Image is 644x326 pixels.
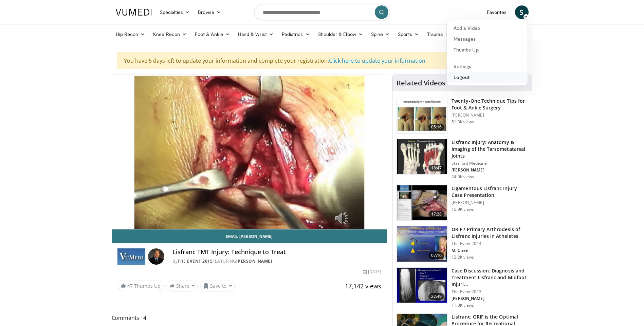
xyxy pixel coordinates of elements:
[314,27,367,41] a: Shoulder & Elbow
[345,282,381,290] span: 17,142 views
[428,211,445,218] span: 17:28
[428,165,445,171] span: 18:47
[117,248,146,265] img: The Event 2015
[423,27,454,41] a: Trauma
[194,5,225,19] a: Browse
[172,248,381,256] h4: Lisfranc TMT Injury: Technique to Treat
[447,61,528,72] a: Settings
[483,5,511,19] a: Favorites
[452,241,528,246] p: The Event 2014
[367,27,394,41] a: Spine
[156,5,194,19] a: Specialties
[452,98,528,111] h3: Twenty-One Technique Tips for Foot & Ankle Surgery
[452,174,474,180] p: 24.9K views
[363,269,381,275] div: [DATE]
[452,119,474,125] p: 51.3K views
[452,289,528,294] p: The Event 2013
[428,252,445,259] span: 07:10
[166,281,198,291] button: Share
[191,27,234,41] a: Foot & Ankle
[148,248,164,265] img: Avatar
[254,4,390,20] input: Search topics, interventions
[446,20,528,86] div: S
[447,23,528,34] a: Add a Video
[452,267,528,288] h3: Case Discussion: Diagnosis and Treatment Lisfranc and Midfoot Injuri…
[278,27,314,41] a: Pediatrics
[149,27,191,41] a: Knee Recon
[452,200,528,205] p: [PERSON_NAME]
[397,268,447,303] img: 9VMYaPmPCVvj9dCH4xMDoxOjBrO-I4W8.150x105_q85_crop-smart_upscale.jpg
[397,139,447,175] img: cf38df8d-9b01-422e-ad42-3a0389097cd5.150x105_q85_crop-smart_upscale.jpg
[112,75,387,229] video-js: Video Player
[200,281,235,291] button: Save to
[397,98,528,134] a: 05:16 Twenty-One Technique Tips for Foot & Ankle Surgery [PERSON_NAME] 51.3K views
[112,229,387,243] a: Email [PERSON_NAME]
[397,267,528,308] a: 22:49 Case Discussion: Diagnosis and Treatment Lisfranc and Midfoot Injuri… The Event 2013 [PERSO...
[397,79,445,87] h4: Related Videos
[452,161,528,166] p: Stanford Medicine
[452,139,528,159] h3: Lisfranc Injury: Anatomy & Imaging of the Tarsometatarsal Joints
[452,185,528,199] h3: Ligamentous Lisfranc Injury Case Presentation
[452,167,528,173] p: [PERSON_NAME]
[428,293,445,300] span: 22:49
[329,57,425,64] a: Click here to update your information
[428,124,445,130] span: 05:16
[178,258,213,264] a: The Event 2015
[127,283,133,289] span: 47
[172,258,381,264] div: By FEATURING
[452,303,474,308] p: 11.3K views
[452,296,528,301] p: [PERSON_NAME]
[116,9,152,16] img: VuMedi Logo
[447,72,528,83] a: Logout
[397,98,447,133] img: 6702e58c-22b3-47ce-9497-b1c0ae175c4c.150x105_q85_crop-smart_upscale.jpg
[117,52,528,69] div: You have 5 days left to update your information and complete your registration.
[452,207,474,212] p: 15.9K views
[447,44,528,55] a: Thumbs Up
[397,185,528,221] a: 17:28 Ligamentous Lisfranc Injury Case Presentation [PERSON_NAME] 15.9K views
[394,27,423,41] a: Sports
[452,226,528,240] h3: ORIF / Primary Arthrodesis of Lisfranc Injuries in Atheletes
[452,113,528,118] p: [PERSON_NAME]
[447,34,528,44] a: Messages
[397,226,447,262] img: 04a586da-fa4e-4ad2-b9fa-91610906b0d2.150x105_q85_crop-smart_upscale.jpg
[515,5,529,19] a: S
[397,139,528,180] a: 18:47 Lisfranc Injury: Anatomy & Imaging of the Tarsometatarsal Joints Stanford Medicine [PERSON_...
[117,281,164,291] a: 47 Thumbs Up
[236,258,272,264] a: [PERSON_NAME]
[112,27,149,41] a: Hip Recon
[397,185,447,221] img: xX2wXF35FJtYfXNX4xMDoxOjByO_JhYE.150x105_q85_crop-smart_upscale.jpg
[397,226,528,262] a: 07:10 ORIF / Primary Arthrodesis of Lisfranc Injuries in Atheletes The Event 2014 M. Clare 12.2K ...
[234,27,278,41] a: Hand & Wrist
[452,254,474,260] p: 12.2K views
[112,313,387,322] span: Comments 4
[452,248,528,253] p: M. Clare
